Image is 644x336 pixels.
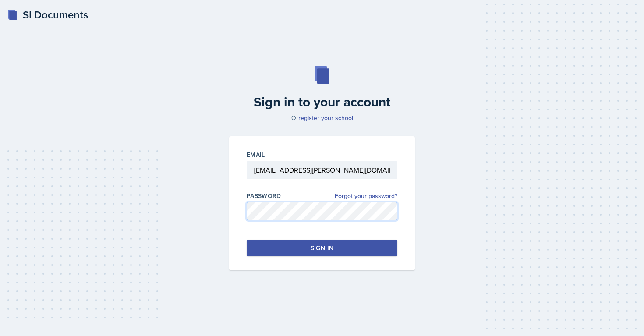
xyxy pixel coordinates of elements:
label: Email [247,150,265,159]
label: Password [247,191,281,200]
a: Forgot your password? [335,191,397,201]
a: SI Documents [7,7,88,23]
p: Or [224,113,420,122]
div: Sign in [311,244,333,252]
input: Email [247,161,397,179]
a: register your school [298,113,353,122]
h2: Sign in to your account [224,94,420,110]
button: Sign in [247,240,397,256]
